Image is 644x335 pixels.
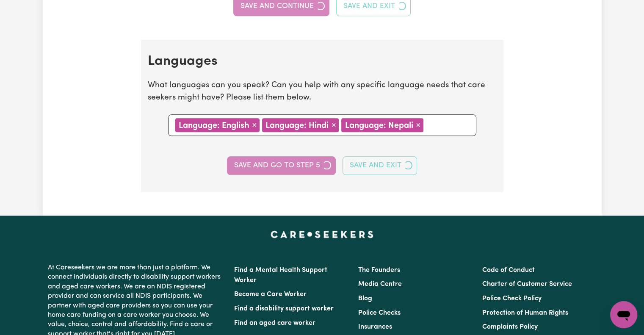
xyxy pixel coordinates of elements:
[234,291,307,298] a: Become a Care Worker
[329,118,339,132] button: Remove
[358,281,402,288] a: Media Centre
[175,118,260,132] div: Language: English
[416,120,421,130] span: ×
[358,310,401,316] a: Police Checks
[482,310,568,316] a: Protection of Human Rights
[413,118,423,132] button: Remove
[358,295,372,302] a: Blog
[262,118,339,132] div: Language: Hindi
[482,324,538,330] a: Complaints Policy
[610,301,637,328] iframe: Button to launch messaging window
[234,320,315,327] a: Find an aged care worker
[148,53,497,69] h2: Languages
[341,118,423,132] div: Language: Nepali
[234,267,327,284] a: Find a Mental Health Support Worker
[148,80,497,104] p: What languages can you speak? Can you help with any specific language needs that care seekers mig...
[482,295,542,302] a: Police Check Policy
[331,120,336,130] span: ×
[249,118,260,132] button: Remove
[482,281,572,288] a: Charter of Customer Service
[358,324,392,330] a: Insurances
[482,267,535,274] a: Code of Conduct
[234,305,334,312] a: Find a disability support worker
[358,267,400,274] a: The Founders
[252,120,257,130] span: ×
[271,231,373,238] a: Careseekers home page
